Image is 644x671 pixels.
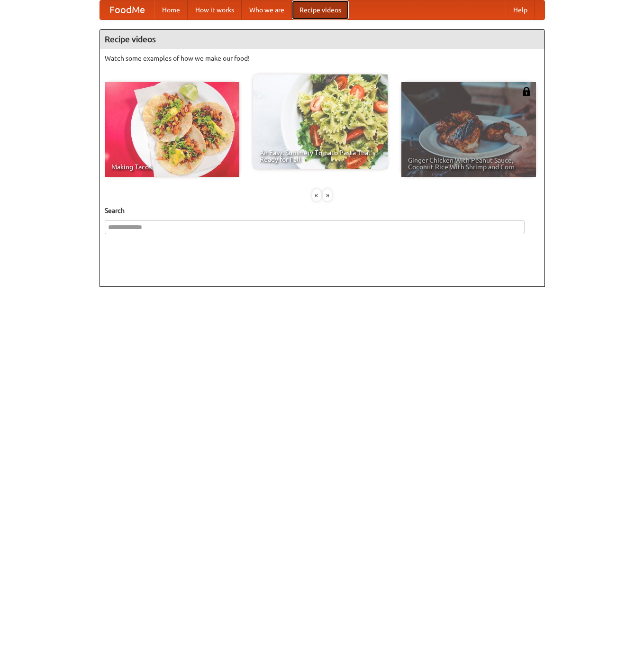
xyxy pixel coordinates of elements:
a: An Easy, Summery Tomato Pasta That's Ready for Fall [253,74,388,169]
a: How it works [188,0,242,19]
h4: Recipe videos [100,30,544,49]
a: Making Tacos [105,82,239,177]
a: Help [506,0,535,19]
span: An Easy, Summery Tomato Pasta That's Ready for Fall [260,149,381,163]
a: Who we are [242,0,292,19]
a: Recipe videos [292,0,349,19]
a: Home [154,0,188,19]
div: « [312,189,321,201]
h5: Search [105,206,540,215]
p: Watch some examples of how we make our food! [105,54,540,63]
a: FoodMe [100,0,154,19]
span: Making Tacos [111,164,233,170]
div: » [323,189,332,201]
img: 483408.png [522,87,531,96]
